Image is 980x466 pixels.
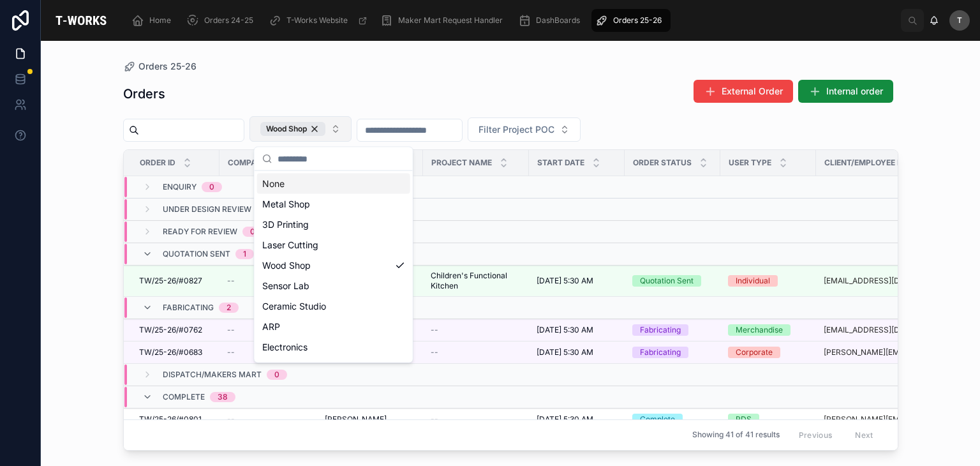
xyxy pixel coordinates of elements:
span: -- [431,347,438,357]
div: Suggestions [255,171,413,363]
a: [DATE] 5:30 AM [537,347,617,357]
a: Fabricating [632,324,713,336]
a: Fabricating [632,347,713,358]
div: Fabricating [640,324,681,336]
div: Wood Shop [257,255,410,276]
a: Home [128,9,180,32]
a: TW/25-26/#0801 [139,414,212,425]
span: Filter Project POC [479,123,554,136]
a: PDS [728,414,808,425]
button: Select Button [249,116,352,142]
a: TW/25-26/#0762 [139,325,212,335]
a: -- [227,414,309,425]
a: [DATE] 5:30 AM [537,276,617,286]
a: -- [431,347,521,357]
a: [EMAIL_ADDRESS][DOMAIN_NAME] [824,276,937,286]
a: Maker Mart Request Handler [376,9,512,32]
span: Under Design Review [163,204,251,214]
span: TW/25-26/#0762 [139,325,202,335]
span: -- [227,325,235,335]
span: -- [431,414,438,425]
span: Project Name [431,158,492,168]
span: TW/25-26/#0801 [139,414,202,425]
a: T-Works Website [265,9,374,32]
span: Orders 25-26 [613,15,662,26]
span: Internal order [826,85,883,98]
span: Ready for Review [163,227,237,237]
div: Laser Cutting [257,235,410,255]
a: [PERSON_NAME][EMAIL_ADDRESS][DOMAIN_NAME] [824,414,937,425]
a: -- [227,325,309,335]
span: Home [149,15,171,26]
div: 0 [209,182,214,192]
div: ARP [257,317,410,337]
button: Internal order [798,80,893,103]
span: [DATE] 5:30 AM [537,325,593,335]
span: T [957,15,962,26]
a: [PERSON_NAME][EMAIL_ADDRESS][DOMAIN_NAME] [824,347,937,357]
div: 1 [243,249,246,259]
a: [DATE] 5:30 AM [537,325,617,335]
span: Company Name [228,158,293,168]
span: -- [227,414,235,425]
span: Order ID [140,158,175,168]
a: Merchandise [728,324,808,336]
span: Quotation Sent [163,249,230,259]
span: Dispatch/Makers Mart [163,370,262,380]
a: Quotation Sent [632,275,713,287]
div: Fabricating [640,347,681,358]
span: TW/25-26/#0827 [139,276,202,286]
div: scrollable content [121,6,901,34]
span: Enquiry [163,182,197,192]
span: Orders 25-26 [138,60,197,73]
a: Complete [632,414,713,425]
span: Complete [163,392,205,402]
span: Children's Functional Kitchen [431,271,521,291]
span: [PERSON_NAME] [325,414,387,425]
span: Orders 24-25 [204,15,253,26]
span: DashBoards [536,15,580,26]
div: Merchandise [736,324,783,336]
button: Unselect WOOD_SHOP [260,122,325,136]
span: [DATE] 5:30 AM [537,414,593,425]
img: App logo [51,10,111,31]
div: 3D Printing [257,214,410,235]
div: Metal Shop [257,194,410,214]
div: Complete [640,414,675,425]
span: [DATE] 5:30 AM [537,276,593,286]
span: Fabricating [163,303,214,313]
a: Individual [728,275,808,287]
a: TW/25-26/#0683 [139,347,212,357]
div: Ceramic Studio [257,296,410,317]
span: Showing 41 of 41 results [692,430,780,440]
span: Maker Mart Request Handler [398,15,503,26]
h1: Orders [123,85,165,103]
div: None [257,174,410,194]
div: Electronics [257,337,410,357]
div: Wood Shop [260,122,325,136]
div: 0 [250,227,255,237]
div: Textile [257,357,410,378]
a: Orders 24-25 [182,9,262,32]
a: Corporate [728,347,808,358]
a: -- [431,414,521,425]
a: -- [227,347,309,357]
a: [PERSON_NAME] [325,414,415,425]
span: T-Works Website [286,15,348,26]
span: Client/Employee Email [824,158,921,168]
span: Order Status [633,158,692,168]
a: Orders 25-26 [123,60,197,73]
a: Orders 25-26 [591,9,671,32]
div: PDS [736,414,752,425]
span: [DATE] 5:30 AM [537,347,593,357]
span: -- [227,347,235,357]
a: TW/25-26/#0827 [139,276,212,286]
button: External Order [694,80,793,103]
div: Sensor Lab [257,276,410,296]
a: [DATE] 5:30 AM [537,414,617,425]
div: Individual [736,275,770,287]
span: User Type [729,158,771,168]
